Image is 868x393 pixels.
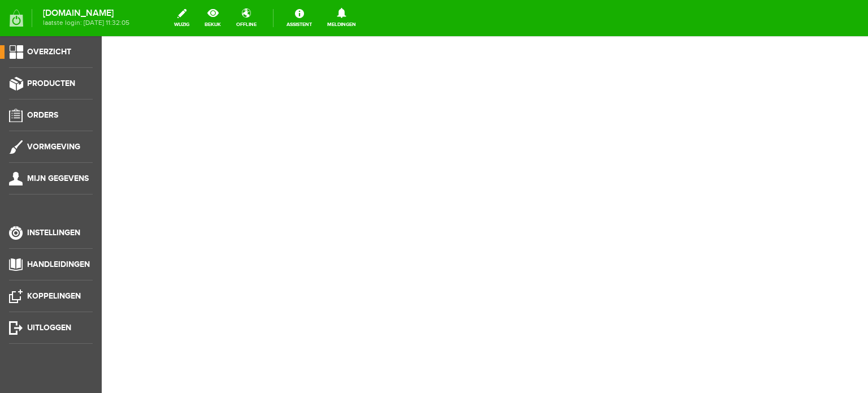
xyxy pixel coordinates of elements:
span: Koppelingen [27,291,81,301]
span: laatste login: [DATE] 11:32:05 [43,20,129,26]
span: Instellingen [27,228,80,237]
span: Producten [27,79,75,88]
strong: [DOMAIN_NAME] [43,10,129,16]
a: Assistent [280,6,319,31]
span: Handleidingen [27,260,90,269]
span: Mijn gegevens [27,174,89,183]
a: offline [229,6,263,31]
span: Orders [27,110,58,120]
a: bekijk [198,6,228,31]
span: Vormgeving [27,142,80,152]
a: Meldingen [320,6,363,31]
span: Overzicht [27,47,71,57]
a: wijzig [167,6,196,31]
span: Uitloggen [27,323,71,332]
